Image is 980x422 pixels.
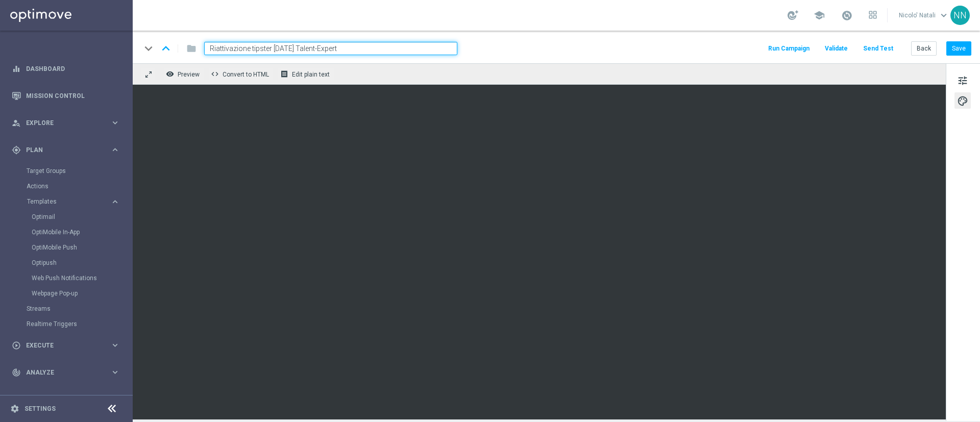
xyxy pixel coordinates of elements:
button: track_changes Analyze keyboard_arrow_right [11,368,120,377]
button: remove_red_eye Preview [163,67,204,81]
a: Dashboard [26,55,120,82]
a: Realtime Triggers [27,320,106,328]
button: palette [954,92,971,109]
a: Target Groups [27,167,106,175]
input: Enter a unique template name [204,42,457,55]
i: remove_red_eye [166,70,174,78]
button: Back [911,41,937,56]
i: equalizer [12,64,21,73]
div: Target Groups [27,163,132,179]
button: equalizer Dashboard [11,65,120,73]
div: Mission Control [12,82,120,109]
i: settings [10,404,19,413]
button: code Convert to HTML [208,67,274,81]
div: Webpage Pop-up [32,286,132,301]
span: Templates [27,198,100,205]
div: Execute [12,341,110,350]
button: Validate [823,42,849,56]
span: tune [957,74,968,87]
div: Optimail [32,209,132,225]
i: track_changes [12,368,21,377]
div: Dashboard [12,55,120,82]
button: Save [946,41,971,56]
a: Mission Control [26,82,120,109]
div: Templates [27,194,132,301]
span: keyboard_arrow_down [938,10,949,21]
a: Optipush [32,259,106,267]
div: Templates [27,198,110,205]
div: Actions [27,179,132,194]
i: keyboard_arrow_right [110,367,120,377]
div: Analyze [12,368,110,377]
a: Streams [27,305,106,313]
button: Mission Control [11,92,120,100]
button: person_search Explore keyboard_arrow_right [11,119,120,127]
button: play_circle_outline Execute keyboard_arrow_right [11,341,120,350]
i: person_search [12,118,21,128]
div: Web Push Notifications [32,270,132,286]
span: Preview [178,71,200,78]
span: palette [957,94,968,108]
span: Analyze [26,369,110,376]
div: Optipush [32,255,132,270]
i: keyboard_arrow_up [158,41,174,56]
i: play_circle_outline [12,341,21,350]
div: Plan [12,145,110,155]
a: Actions [27,182,106,190]
i: gps_fixed [12,145,21,155]
i: keyboard_arrow_right [110,145,120,155]
i: keyboard_arrow_right [110,340,120,350]
div: OptiMobile In-App [32,225,132,240]
span: school [814,10,825,21]
div: Explore [12,118,110,128]
button: receipt Edit plain text [278,67,334,81]
a: Webpage Pop-up [32,289,106,297]
div: OptiMobile Push [32,240,132,255]
button: Send Test [862,42,895,56]
span: Convert to HTML [223,71,269,78]
i: keyboard_arrow_right [110,197,120,207]
a: Optimail [32,213,106,221]
button: Templates keyboard_arrow_right [27,197,120,206]
i: receipt [280,70,288,78]
div: Streams [27,301,132,316]
div: Realtime Triggers [27,316,132,332]
div: NN [950,6,970,25]
span: Execute [26,342,110,349]
span: code [211,70,219,78]
i: keyboard_arrow_right [110,118,120,128]
span: Plan [26,147,110,153]
button: Run Campaign [767,42,811,56]
span: Explore [26,120,110,126]
a: OptiMobile Push [32,243,106,252]
span: Validate [825,45,848,52]
a: Nicolo' Natalikeyboard_arrow_down [898,8,950,23]
i: keyboard_arrow_right [110,394,120,404]
button: tune [954,72,971,88]
a: Settings [24,406,56,412]
a: Web Push Notifications [32,274,106,282]
button: gps_fixed Plan keyboard_arrow_right [11,146,120,154]
span: Edit plain text [292,71,330,78]
a: OptiMobile In-App [32,228,106,236]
